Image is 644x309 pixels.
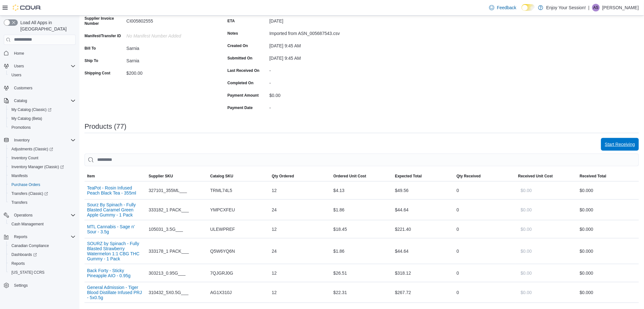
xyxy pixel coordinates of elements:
[87,202,144,217] button: Sourz By Spinach - Fully Blasted Caramel Green Apple Gummy - 1 Pack
[126,56,212,63] div: Sarnia
[9,115,45,122] a: My Catalog (Beta)
[454,203,516,216] div: 0
[580,187,636,194] div: $0.00 0
[1,83,78,93] button: Customers
[14,86,32,91] span: Customers
[269,184,331,197] div: 12
[269,16,355,24] div: [DATE]
[85,71,110,76] label: Shipping Cost
[14,138,30,143] span: Inventory
[9,199,30,206] a: Transfers
[149,289,188,296] span: 310432_5X0.5G___
[11,182,40,187] span: Purchase Orders
[602,4,639,11] p: [PERSON_NAME]
[6,154,78,162] button: Inventory Count
[9,260,76,267] span: Reports
[14,234,27,239] span: Reports
[497,4,516,11] span: Feedback
[395,174,422,179] span: Expected Total
[11,173,28,178] span: Manifests
[454,184,516,197] div: 0
[87,285,144,300] button: General Admission - Tiger Blood Distillate Infused PRJ - 5x0.5g
[149,174,173,179] span: Supplier SKU
[521,187,532,194] span: $0.00
[487,1,519,14] a: Feedback
[6,259,78,268] button: Reports
[87,174,95,179] span: Item
[85,58,98,63] label: Ship To
[210,269,233,277] span: 7QJGRJ0G
[521,226,532,232] span: $0.00
[580,206,636,214] div: $0.00 0
[580,174,607,179] span: Received Total
[269,286,331,299] div: 12
[149,206,189,214] span: 333182_1 PACK___
[392,184,454,197] div: $49.56
[6,145,78,154] a: Adjustments (Classic)
[9,181,76,189] span: Purchase Orders
[11,164,64,169] span: Inventory Manager (Classic)
[6,250,78,259] a: Dashboards
[9,220,76,228] span: Cash Management
[11,72,21,78] span: Users
[454,223,516,236] div: 0
[269,245,331,257] div: 24
[546,4,586,11] p: Enjoy Your Session!
[227,93,259,98] label: Payment Amount
[11,136,32,144] button: Inventory
[227,80,254,86] label: Completed On
[593,4,599,11] span: AS
[87,224,144,234] button: MTL Cannabis - Sage n' Sour - 3.5g
[518,286,534,299] button: $0.00
[580,225,636,233] div: $0.00 0
[516,171,577,181] button: Received Unit Cost
[269,65,355,73] div: -
[85,46,96,51] label: Bill To
[87,268,144,278] button: Back Forty - Sticky Pineapple AIO - 0.95g
[518,203,534,216] button: $0.00
[6,198,78,207] button: Transfers
[521,289,532,296] span: $0.00
[522,4,535,11] input: Dark Mode
[14,51,24,56] span: Home
[601,138,639,151] button: Start Receiving
[6,114,78,123] button: My Catalog (Beta)
[334,174,366,179] span: Ordered Unit Cost
[1,49,78,58] button: Home
[210,187,232,194] span: TRML74L5
[9,172,76,180] span: Manifests
[85,123,126,130] h3: Products (77)
[11,155,38,161] span: Inventory Count
[11,233,76,241] span: Reports
[11,243,49,248] span: Canadian Compliance
[11,107,51,112] span: My Catalog (Classic)
[11,191,48,196] span: Transfers (Classic)
[9,154,41,162] a: Inventory Count
[454,171,516,181] button: Qty Received
[13,4,41,11] img: Cova
[605,141,635,148] span: Start Receiving
[6,123,78,132] button: Promotions
[9,172,30,180] a: Manifests
[580,269,636,277] div: $0.00 0
[331,184,393,197] div: $4.13
[11,261,25,266] span: Reports
[518,174,553,179] span: Received Unit Cost
[11,84,35,92] a: Customers
[269,78,355,86] div: -
[1,232,78,241] button: Reports
[269,171,331,181] button: Qty Ordered
[580,247,636,255] div: $0.00 0
[9,190,76,197] span: Transfers (Classic)
[9,71,24,79] a: Users
[9,220,46,228] a: Cash Management
[11,62,76,70] span: Users
[149,187,187,194] span: 327101_355ML___
[149,225,183,233] span: 105031_3.5G___
[85,33,121,38] label: Manifest/Transfer ID
[9,242,51,250] a: Canadian Compliance
[518,223,534,236] button: $0.00
[331,286,393,299] div: $22.31
[11,136,76,144] span: Inventory
[9,124,33,131] a: Promotions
